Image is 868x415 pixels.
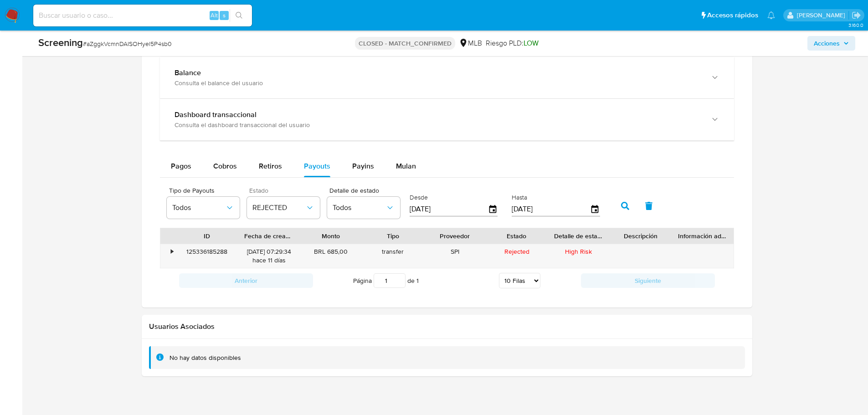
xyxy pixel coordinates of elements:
span: # aZggkVcmnDAISOHyel5P4sb0 [83,39,172,48]
a: Salir [852,10,861,20]
span: s [223,11,226,20]
div: MLB [459,38,482,48]
span: 3.160.0 [848,21,863,29]
p: CLOSED - MATCH_CONFIRMED [355,37,455,50]
span: LOW [524,38,539,48]
span: Riesgo PLD: [486,38,539,48]
a: Notificaciones [767,11,775,19]
span: Accesos rápidos [707,10,758,20]
button: Acciones [807,36,855,51]
b: Screening [38,35,83,50]
span: Acciones [814,36,840,51]
p: nicolas.tyrkiel@mercadolibre.com [797,11,848,20]
span: Alt [211,11,218,20]
input: Buscar usuario o caso... [33,10,252,21]
button: search-icon [230,9,248,22]
h2: Usuarios Asociados [149,322,745,331]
